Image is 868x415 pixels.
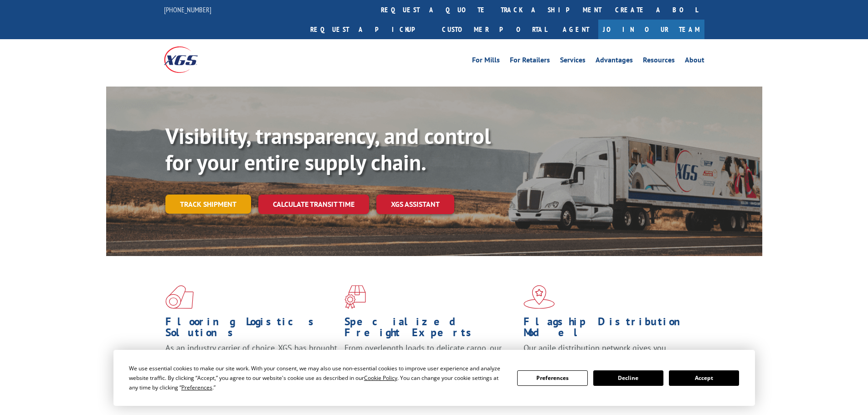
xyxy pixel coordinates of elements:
[165,285,194,309] img: xgs-icon-total-supply-chain-intelligence-red
[376,195,454,214] a: XGS ASSISTANT
[165,122,491,176] b: Visibility, transparency, and control for your entire supply chain.
[517,370,587,386] button: Preferences
[165,195,251,214] a: Track shipment
[596,56,633,67] a: Advantages
[524,316,696,343] h1: Flagship Distribution Model
[554,20,598,39] a: Agent
[164,5,211,14] a: [PHONE_NUMBER]
[344,316,517,343] h1: Specialized Freight Experts
[303,20,435,39] a: Request a pickup
[113,350,755,406] div: Cookie Consent Prompt
[524,343,691,364] span: Our agile distribution network gives you nationwide inventory management on demand.
[165,343,337,375] span: As an industry carrier of choice, XGS has brought innovation and dedication to flooring logistics...
[669,370,739,386] button: Accept
[524,285,555,309] img: xgs-icon-flagship-distribution-model-red
[510,56,550,67] a: For Retailers
[472,56,500,67] a: For Mills
[685,56,704,67] a: About
[364,374,397,382] span: Cookie Policy
[593,370,663,386] button: Decline
[258,195,369,214] a: Calculate transit time
[165,316,338,343] h1: Flooring Logistics Solutions
[643,56,675,67] a: Resources
[560,56,586,67] a: Services
[344,285,366,309] img: xgs-icon-focused-on-flooring-red
[344,343,517,383] p: From overlength loads to delicate cargo, our experienced staff knows the best way to move your fr...
[181,384,212,391] span: Preferences
[598,20,704,39] a: Join Our Team
[435,20,554,39] a: Customer Portal
[129,364,506,392] div: We use essential cookies to make our site work. With your consent, we may also use non-essential ...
